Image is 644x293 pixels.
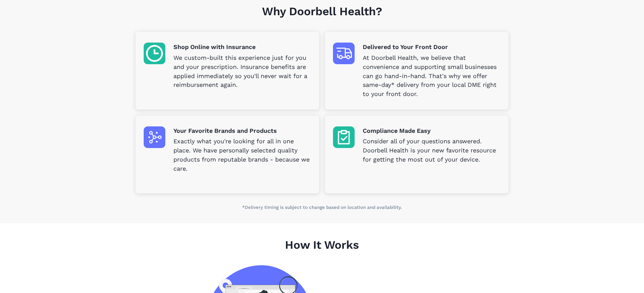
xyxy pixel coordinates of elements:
img: Delivered to Your Front Door icon [333,43,355,64]
p: Exactly what you're looking for all in one place. We have personally selected quality products fr... [173,137,311,173]
p: We custom-built this experience just for you and your prescription. Insurance benefits are applie... [173,53,311,90]
p: Delivered to Your Front Door [363,43,500,52]
p: Shop Online with Insurance [173,43,311,52]
p: Compliance Made Easy [363,126,500,136]
p: Consider all of your questions answered. Doorbell Health is your new favorite resource for gettin... [363,137,500,164]
p: At Doorbell Health, we believe that convenience and supporting small businesses can go hand-in-ha... [363,53,500,99]
p: *Delivery timing is subject to change based on location and availability. [136,204,508,211]
h1: How It Works [136,238,508,266]
img: Your Favorite Brands and Products icon [144,126,165,148]
p: Your Favorite Brands and Products [173,126,311,136]
img: Compliance Made Easy icon [333,126,355,148]
h1: Why Doorbell Health? [136,5,508,32]
img: Shop Online with Insurance icon [144,43,165,64]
